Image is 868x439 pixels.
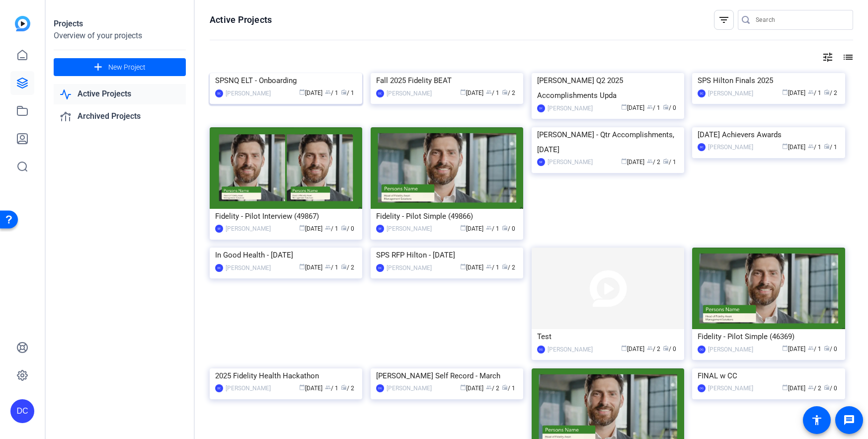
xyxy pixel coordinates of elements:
div: 2025 Fidelity Health Hackathon [215,368,357,383]
div: [PERSON_NAME] [548,103,593,113]
img: blue-gradient.svg [15,16,30,31]
span: [DATE] [621,104,644,111]
span: calendar_today [621,345,627,351]
div: OG [376,384,384,392]
a: Active Projects [54,84,186,104]
span: [DATE] [782,385,805,392]
span: / 1 [486,89,499,96]
span: / 2 [341,385,354,392]
div: [PERSON_NAME] [387,88,432,98]
div: Projects [54,18,186,30]
span: radio [663,158,669,164]
span: group [647,158,653,164]
div: OG [698,384,706,392]
span: radio [341,225,347,231]
span: group [486,263,492,269]
span: / 0 [824,385,837,392]
span: / 1 [808,89,821,96]
span: radio [502,89,508,95]
span: [DATE] [299,89,322,96]
div: DC [10,399,34,423]
span: calendar_today [299,263,305,269]
span: group [486,225,492,231]
span: New Project [108,62,146,73]
span: group [325,225,331,231]
mat-icon: tune [822,51,834,63]
div: DC [215,89,223,97]
div: Fidelity - Pilot Simple (46369) [698,329,839,344]
span: radio [502,384,508,390]
mat-icon: filter_list [718,14,730,26]
span: calendar_today [460,384,466,390]
span: calendar_today [621,104,627,110]
span: / 2 [502,264,515,271]
div: SPS RFP Hilton - [DATE] [376,248,518,263]
span: / 0 [663,346,676,352]
span: / 1 [647,104,660,111]
div: SY [537,104,545,112]
span: [DATE] [299,225,322,232]
div: [PERSON_NAME] [548,157,593,167]
div: [PERSON_NAME] [387,383,432,393]
span: group [325,89,331,95]
span: calendar_today [460,263,466,269]
button: New Project [54,58,186,76]
div: DC [376,264,384,272]
div: [PERSON_NAME] [387,263,432,273]
span: / 1 [808,144,821,151]
div: [PERSON_NAME] Q2 2025 Accomplishments Upda [537,73,679,103]
span: / 2 [647,159,660,166]
div: [PERSON_NAME] [708,88,753,98]
div: SF [537,158,545,166]
span: / 2 [486,385,499,392]
div: SF [215,225,223,233]
div: OG [537,346,545,353]
span: radio [824,345,830,351]
span: radio [341,89,347,95]
span: calendar_today [782,89,788,95]
div: [DATE] Achievers Awards [698,127,839,142]
div: DC [698,89,706,97]
span: [DATE] [621,346,644,352]
span: calendar_today [460,225,466,231]
mat-icon: message [843,414,855,426]
span: radio [502,225,508,231]
a: Archived Projects [54,106,186,127]
div: [PERSON_NAME] Self Record - March [376,368,518,383]
span: / 1 [341,89,354,96]
div: [PERSON_NAME] [226,263,271,273]
span: / 1 [325,385,338,392]
span: group [808,89,814,95]
span: [DATE] [621,159,644,166]
span: [DATE] [782,89,805,96]
span: / 0 [502,225,515,232]
span: radio [341,263,347,269]
span: / 1 [808,346,821,352]
span: group [486,384,492,390]
div: SPSNQ ELT - Onboarding [215,73,357,88]
span: [DATE] [460,225,483,232]
span: group [808,384,814,390]
span: radio [663,345,669,351]
div: [PERSON_NAME] [548,345,593,354]
span: [DATE] [460,89,483,96]
span: radio [502,263,508,269]
div: DC [215,384,223,392]
span: calendar_today [782,345,788,351]
span: calendar_today [299,384,305,390]
span: [DATE] [460,264,483,271]
div: Test [537,329,679,344]
span: [DATE] [299,385,322,392]
div: Fidelity - Pilot Interview (49867) [215,209,357,224]
span: calendar_today [460,89,466,95]
div: Overview of your projects [54,30,186,42]
span: / 1 [325,89,338,96]
span: radio [824,384,830,390]
div: FINAL w CC [698,368,839,383]
span: / 2 [824,89,837,96]
div: SPS Hilton Finals 2025 [698,73,839,88]
span: [DATE] [460,385,483,392]
span: calendar_today [782,384,788,390]
span: / 0 [663,104,676,111]
span: group [486,89,492,95]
